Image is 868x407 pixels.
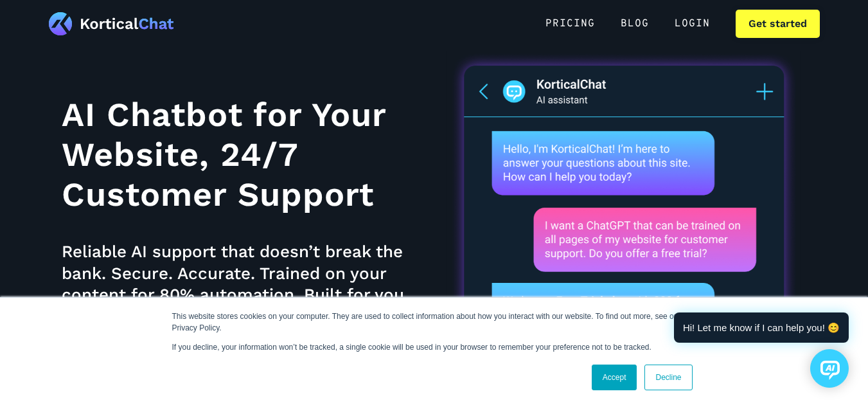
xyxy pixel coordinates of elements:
[662,10,723,38] a: Login
[644,365,692,390] a: Decline
[62,241,427,372] h3: Reliable AI support that doesn’t break the bank. Secure. Accurate. Trained on your content for 80...
[172,341,696,353] p: If you decline, your information won’t be tracked, a single cookie will be used in your browser t...
[533,10,608,38] a: Pricing
[608,10,662,38] a: BLOG
[592,365,637,390] a: Accept
[62,95,427,215] h1: AI Chatbot for Your Website, 24/7 Customer Support
[172,311,696,334] p: This website stores cookies on your computer. They are used to collect information about how you ...
[736,10,820,38] a: Get started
